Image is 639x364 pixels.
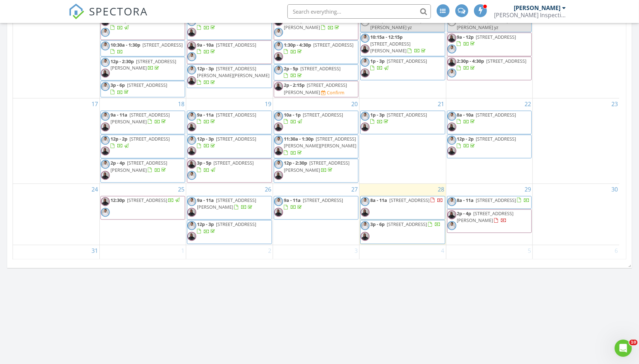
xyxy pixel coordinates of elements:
[197,197,256,211] span: [STREET_ADDRESS][PERSON_NAME]
[273,184,359,245] td: Go to August 27, 2025
[187,196,272,220] a: 9a - 11a [STREET_ADDRESS][PERSON_NAME]
[533,245,619,269] td: Go to September 6, 2025
[274,196,358,220] a: 9a - 11a [STREET_ADDRESS]
[13,245,99,269] td: Go to August 31, 2025
[274,81,358,97] a: 2p - 2:15p [STREET_ADDRESS][PERSON_NAME] Confirm
[284,42,353,55] a: 1:30p - 4:30p [STREET_ADDRESS]
[533,98,619,184] td: Go to August 23, 2025
[111,58,134,65] span: 12p - 2:30p
[100,16,185,40] a: 9a - 12p [STREET_ADDRESS]
[197,42,256,55] a: 9a - 10a [STREET_ADDRESS]
[101,69,110,78] img: facetune_10062025194935.jpeg
[350,99,359,110] a: Go to August 20, 2025
[327,90,344,96] div: Confirm
[187,76,196,85] img: facetune_10062025194935.jpeg
[187,135,272,159] a: 12p - 3p [STREET_ADDRESS]
[287,4,431,19] input: Search everything...
[361,58,370,67] img: dsc_2112print.jpg
[274,136,283,145] img: dsc_2112print.jpg
[216,112,256,118] span: [STREET_ADDRESS]
[447,112,456,121] img: dsc_2112print.jpg
[300,66,340,72] span: [STREET_ADDRESS]
[100,41,185,57] a: 10:30a - 1:30p [STREET_ADDRESS]
[99,184,186,245] td: Go to August 25, 2025
[187,66,196,75] img: dsc_2112print.jpg
[177,184,186,195] a: Go to August 25, 2025
[360,196,445,220] a: 8a - 11a [STREET_ADDRESS]
[457,211,471,217] span: 2p - 4p
[437,184,446,195] a: Go to August 28, 2025
[213,160,254,166] span: [STREET_ADDRESS]
[273,245,359,269] td: Go to September 3, 2025
[101,171,110,180] img: facetune_10062025194935.jpeg
[370,221,385,228] span: 3p - 6p
[457,112,516,125] a: 8a - 10a [STREET_ADDRESS]
[360,111,445,134] a: 1p - 3p [STREET_ADDRESS]
[361,68,370,77] img: facetune_10062025194935.jpeg
[361,221,370,230] img: dsc_2112print.jpg
[101,112,110,121] img: dsc_2112print.jpg
[274,82,283,91] img: facetune_10062025194935.jpeg
[111,42,183,55] a: 10:30a - 1:30p [STREET_ADDRESS]
[90,245,99,257] a: Go to August 31, 2025
[437,99,446,110] a: Go to August 21, 2025
[111,197,125,204] span: 12:30p
[100,81,185,97] a: 3p - 6p [STREET_ADDRESS]
[197,42,214,48] span: 9a - 10a
[197,197,256,211] a: 9a - 11a [STREET_ADDRESS][PERSON_NAME]
[447,209,532,233] a: 2p - 4p [STREET_ADDRESS][PERSON_NAME]
[370,58,385,64] span: 1p - 3p
[187,232,196,241] img: facetune_10062025194935.jpeg
[446,184,532,245] td: Go to August 29, 2025
[100,135,185,159] a: 12p - 2p [STREET_ADDRESS]
[284,197,301,204] span: 9a - 11a
[187,42,196,51] img: facetune_10062025194935.jpeg
[216,221,256,228] span: [STREET_ADDRESS]
[273,98,359,184] td: Go to August 20, 2025
[101,82,110,91] img: dsc_2112print.jpg
[284,82,347,95] span: [STREET_ADDRESS][PERSON_NAME]
[360,57,445,80] a: 1p - 3p [STREET_ADDRESS]
[187,147,196,156] img: facetune_10062025194935.jpeg
[457,136,516,149] a: 12p - 2p [STREET_ADDRESS]
[187,65,272,88] a: 12p - 3p [STREET_ADDRESS][PERSON_NAME][PERSON_NAME]
[389,197,429,204] span: [STREET_ADDRESS]
[101,136,110,145] img: dsc_2112print.jpg
[360,98,446,184] td: Go to August 21, 2025
[274,159,358,183] a: 12p - 2:30p [STREET_ADDRESS][PERSON_NAME]
[186,4,273,98] td: Go to August 12, 2025
[187,123,196,132] img: facetune_10062025194935.jpeg
[186,245,273,269] td: Go to September 2, 2025
[284,42,311,48] span: 1:30p - 4:30p
[361,208,370,217] img: facetune_10062025194935.jpeg
[111,42,140,48] span: 10:30a - 1:30p
[101,123,110,132] img: facetune_10062025194935.jpeg
[274,123,283,132] img: facetune_10062025194935.jpeg
[274,171,283,180] img: facetune_10062025194935.jpeg
[370,41,410,54] span: [STREET_ADDRESS][PERSON_NAME]
[197,221,256,235] a: 12p - 3p [STREET_ADDRESS]
[494,11,566,19] div: Gooden Inspection Services
[353,245,359,257] a: Go to September 3, 2025
[187,52,196,61] img: dsc_2112print.jpg
[263,184,273,195] a: Go to August 26, 2025
[101,147,110,156] img: facetune_10062025194935.jpeg
[284,136,314,142] span: 11:30a - 1:30p
[361,34,370,43] img: dsc_2112print.jpg
[142,42,183,48] span: [STREET_ADDRESS]
[274,16,358,40] a: 10a - 12p [STREET_ADDRESS][PERSON_NAME]
[360,184,446,245] td: Go to August 28, 2025
[274,135,358,159] a: 11:30a - 1:30p [STREET_ADDRESS][PERSON_NAME][PERSON_NAME]
[533,184,619,245] td: Go to August 30, 2025
[387,58,427,64] span: [STREET_ADDRESS]
[370,221,441,228] a: 3p - 6p [STREET_ADDRESS]
[370,112,385,118] span: 1p - 3p
[457,34,516,47] a: 9a - 12p [STREET_ADDRESS]
[69,10,148,25] a: SPECTORA
[274,111,358,134] a: 10a - 1p [STREET_ADDRESS]
[447,33,532,56] a: 9a - 12p [STREET_ADDRESS]
[99,98,186,184] td: Go to August 18, 2025
[111,197,181,204] a: 12:30p [STREET_ADDRESS]
[111,136,127,142] span: 12p - 2p
[360,220,445,244] a: 3p - 6p [STREET_ADDRESS]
